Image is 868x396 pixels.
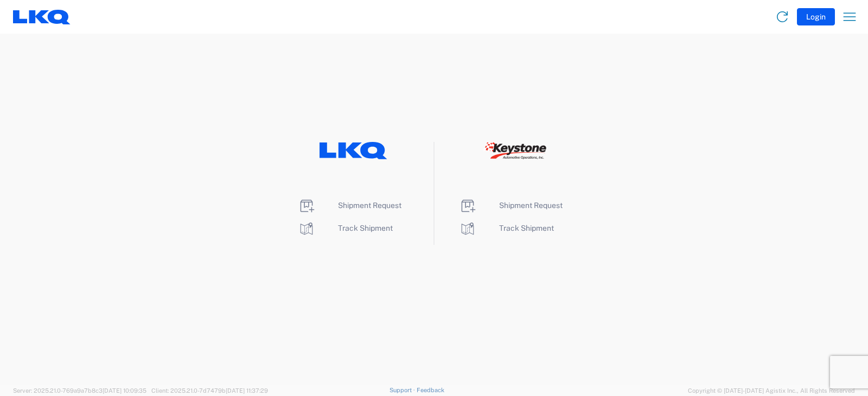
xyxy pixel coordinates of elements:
[13,387,146,394] span: Server: 2025.21.0-769a9a7b8c3
[103,387,146,394] span: [DATE] 10:09:35
[338,201,401,210] span: Shipment Request
[298,224,393,232] a: Track Shipment
[390,387,417,393] a: Support
[499,201,563,210] span: Shipment Request
[688,386,855,395] span: Copyright © [DATE]-[DATE] Agistix Inc., All Rights Reserved
[797,8,835,25] button: Login
[226,387,268,394] span: [DATE] 11:37:29
[298,201,401,210] a: Shipment Request
[338,224,393,232] span: Track Shipment
[151,387,268,394] span: Client: 2025.21.0-7d7479b
[499,224,554,232] span: Track Shipment
[459,224,554,232] a: Track Shipment
[417,387,444,393] a: Feedback
[459,201,563,210] a: Shipment Request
